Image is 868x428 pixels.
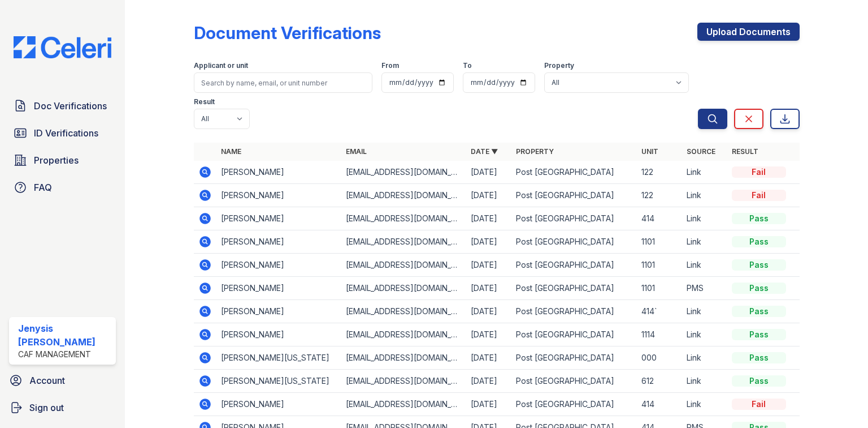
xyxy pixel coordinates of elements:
[194,23,381,43] div: Document Verifications
[516,147,554,156] a: Property
[732,236,786,247] div: Pass
[466,161,511,184] td: [DATE]
[732,329,786,340] div: Pass
[511,370,636,393] td: Post [GEOGRAPHIC_DATA]
[341,323,466,346] td: [EMAIL_ADDRESS][DOMAIN_NAME]
[341,207,466,230] td: [EMAIL_ADDRESS][DOMAIN_NAME]
[637,277,682,300] td: 1101
[216,323,341,346] td: [PERSON_NAME]
[466,370,511,393] td: [DATE]
[216,346,341,370] td: [PERSON_NAME][US_STATE]
[732,190,786,201] div: Fail
[511,323,636,346] td: Post [GEOGRAPHIC_DATA]
[29,401,64,414] span: Sign out
[381,61,399,70] label: From
[732,399,786,410] div: Fail
[637,393,682,416] td: 414
[341,230,466,254] td: [EMAIL_ADDRESS][DOMAIN_NAME]
[216,300,341,323] td: [PERSON_NAME]
[18,322,111,349] div: Jenysis [PERSON_NAME]
[682,393,727,416] td: Link
[682,277,727,300] td: PMS
[697,23,800,41] a: Upload Documents
[194,72,372,93] input: Search by name, email, or unit number
[637,184,682,207] td: 122
[9,95,116,117] a: Doc Verifications
[194,97,215,106] label: Result
[216,370,341,393] td: [PERSON_NAME][US_STATE]
[637,207,682,230] td: 414
[732,375,786,387] div: Pass
[637,254,682,277] td: 1101
[29,374,65,387] span: Account
[511,393,636,416] td: Post [GEOGRAPHIC_DATA]
[682,300,727,323] td: Link
[5,36,120,58] img: CE_Logo_Blue-a8612792a0a2168367f1c8372b55b34899dd931a85d93a1a3d3e32e68fde9ad4.png
[511,346,636,370] td: Post [GEOGRAPHIC_DATA]
[341,370,466,393] td: [EMAIL_ADDRESS][DOMAIN_NAME]
[341,184,466,207] td: [EMAIL_ADDRESS][DOMAIN_NAME]
[194,61,248,70] label: Applicant or unit
[341,300,466,323] td: [EMAIL_ADDRESS][DOMAIN_NAME]
[682,161,727,184] td: Link
[637,370,682,393] td: 612
[466,230,511,254] td: [DATE]
[732,213,786,224] div: Pass
[511,184,636,207] td: Post [GEOGRAPHIC_DATA]
[34,126,98,140] span: ID Verifications
[466,207,511,230] td: [DATE]
[511,254,636,277] td: Post [GEOGRAPHIC_DATA]
[466,323,511,346] td: [DATE]
[732,352,786,363] div: Pass
[687,147,715,156] a: Source
[18,349,111,360] div: CAF Management
[511,207,636,230] td: Post [GEOGRAPHIC_DATA]
[732,283,786,294] div: Pass
[341,161,466,184] td: [EMAIL_ADDRESS][DOMAIN_NAME]
[466,277,511,300] td: [DATE]
[466,346,511,370] td: [DATE]
[221,147,241,156] a: Name
[9,149,116,172] a: Properties
[216,207,341,230] td: [PERSON_NAME]
[5,369,120,392] a: Account
[216,184,341,207] td: [PERSON_NAME]
[216,230,341,254] td: [PERSON_NAME]
[637,161,682,184] td: 122
[341,254,466,277] td: [EMAIL_ADDRESS][DOMAIN_NAME]
[5,396,120,419] a: Sign out
[732,147,758,156] a: Result
[682,230,727,254] td: Link
[637,230,682,254] td: 1101
[732,166,786,178] div: Fail
[216,277,341,300] td: [PERSON_NAME]
[637,300,682,323] td: 414`
[216,161,341,184] td: [PERSON_NAME]
[466,184,511,207] td: [DATE]
[682,323,727,346] td: Link
[511,161,636,184] td: Post [GEOGRAPHIC_DATA]
[682,346,727,370] td: Link
[341,346,466,370] td: [EMAIL_ADDRESS][DOMAIN_NAME]
[637,323,682,346] td: 1114
[682,207,727,230] td: Link
[34,181,52,194] span: FAQ
[34,99,107,113] span: Doc Verifications
[216,393,341,416] td: [PERSON_NAME]
[471,147,498,156] a: Date ▼
[341,277,466,300] td: [EMAIL_ADDRESS][DOMAIN_NAME]
[511,277,636,300] td: Post [GEOGRAPHIC_DATA]
[544,61,574,70] label: Property
[34,153,79,167] span: Properties
[682,184,727,207] td: Link
[346,147,367,156] a: Email
[682,370,727,393] td: Link
[463,61,472,70] label: To
[732,306,786,317] div: Pass
[9,176,116,199] a: FAQ
[511,300,636,323] td: Post [GEOGRAPHIC_DATA]
[466,254,511,277] td: [DATE]
[732,259,786,271] div: Pass
[637,346,682,370] td: 000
